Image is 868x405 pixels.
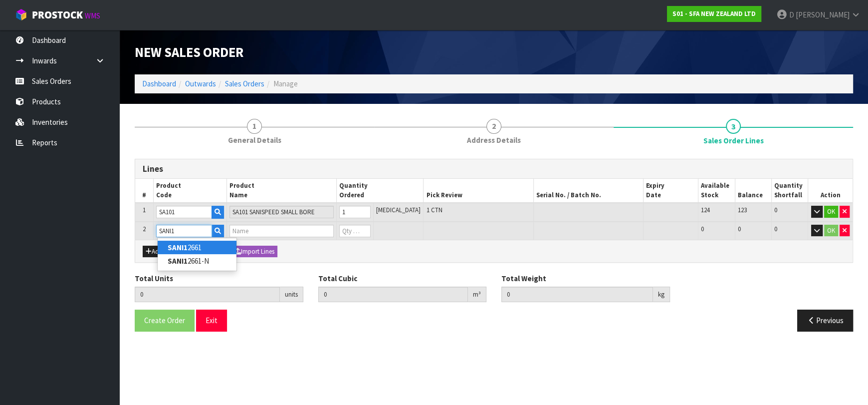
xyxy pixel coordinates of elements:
th: Available Stock [698,179,735,203]
button: Exit [196,310,227,331]
span: ProStock [32,8,83,21]
span: 1 CTN [426,206,442,214]
a: SANI12661-N [158,254,236,268]
th: Balance [735,179,771,203]
th: Serial No. / Batch No. [533,179,643,203]
span: 2 [143,225,146,233]
button: Previous [797,310,853,331]
input: Code [156,206,212,218]
span: 0 [738,225,741,233]
label: Total Weight [501,273,546,284]
span: 3 [726,119,741,134]
th: # [135,179,154,203]
span: 2 [486,119,501,134]
span: 0 [701,225,704,233]
span: 1 [143,206,146,214]
span: Create Order [144,316,185,325]
input: Name [229,225,334,237]
span: 124 [701,206,710,214]
span: Manage [273,79,298,88]
th: Action [808,179,853,203]
strong: SANI1 [168,243,188,252]
input: Name [229,206,334,218]
div: kg [653,287,670,303]
a: Dashboard [142,79,176,88]
strong: SANI1 [168,256,188,266]
span: 0 [774,206,777,214]
span: Sales Order Lines [703,135,764,146]
span: Sales Order Lines [135,151,853,339]
input: Total Weight [501,287,653,302]
input: Qty Ordered [339,206,370,218]
th: Product Name [227,179,337,203]
button: Create Order [135,310,195,331]
input: Total Units [135,287,280,302]
span: 0 [774,225,777,233]
span: New Sales Order [135,44,243,60]
img: cube-alt.png [15,8,27,21]
button: Add Line [143,246,178,258]
label: Total Cubic [318,273,357,284]
label: Total Units [135,273,173,284]
button: OK [824,225,838,237]
th: Quantity Shortfall [771,179,808,203]
span: [MEDICAL_DATA] [376,206,421,214]
strong: S01 - SFA NEW ZEALAND LTD [672,9,756,18]
div: m³ [468,287,486,303]
span: 123 [738,206,747,214]
span: Address Details [467,135,521,145]
input: Total Cubic [318,287,468,302]
span: General Details [228,135,281,145]
div: units [280,287,303,303]
th: Pick Review [424,179,533,203]
th: Quantity Ordered [337,179,424,203]
small: WMS [85,11,100,20]
a: Outwards [185,79,216,88]
a: Sales Orders [225,79,264,88]
input: Qty Ordered [339,225,370,237]
span: 1 [247,119,262,134]
span: [PERSON_NAME] [796,10,850,19]
button: OK [824,206,838,218]
a: SANI12661 [158,241,236,254]
span: D [789,10,794,19]
input: Code [156,225,212,237]
button: Import Lines [231,246,277,258]
th: Product Code [154,179,227,203]
th: Expiry Date [643,179,698,203]
h3: Lines [143,164,845,174]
